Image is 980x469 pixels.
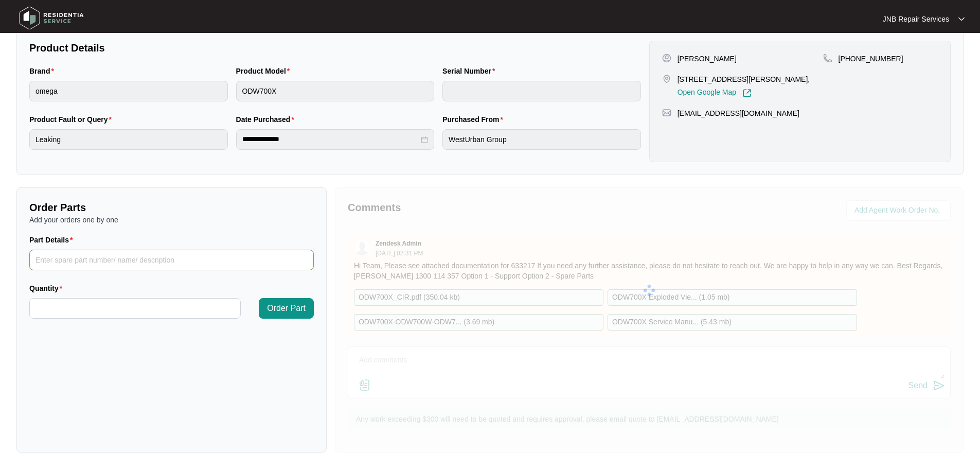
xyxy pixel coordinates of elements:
[662,54,671,63] img: user-pin
[678,89,752,98] a: Open Google Map
[242,134,419,145] input: Date Purchased
[883,14,949,24] p: JNB Repair Services
[29,283,66,293] label: Quantity
[236,81,435,101] input: Product Model
[29,81,228,101] input: Brand
[662,108,671,117] img: map-pin
[29,66,58,76] label: Brand
[267,302,306,315] span: Order Part
[29,129,228,150] input: Product Fault or Query
[678,74,810,84] p: [STREET_ADDRESS][PERSON_NAME],
[29,215,314,225] p: Add your orders one by one
[442,66,499,76] label: Serial Number
[259,298,314,319] button: Order Part
[958,16,965,22] img: dropdown arrow
[839,54,903,64] p: [PHONE_NUMBER]
[29,235,77,245] label: Part Details
[442,129,641,150] input: Purchased From
[662,74,671,83] img: map-pin
[29,250,314,270] input: Part Details
[678,108,799,118] p: [EMAIL_ADDRESS][DOMAIN_NAME]
[29,41,641,55] p: Product Details
[236,114,298,125] label: Date Purchased
[823,54,832,63] img: map-pin
[30,299,240,318] input: Quantity
[442,114,507,125] label: Purchased From
[29,200,314,215] p: Order Parts
[742,89,752,98] img: Link-External
[236,66,294,76] label: Product Model
[442,81,641,101] input: Serial Number
[29,114,116,125] label: Product Fault or Query
[15,3,87,33] img: residentia service logo
[678,54,737,64] p: [PERSON_NAME]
